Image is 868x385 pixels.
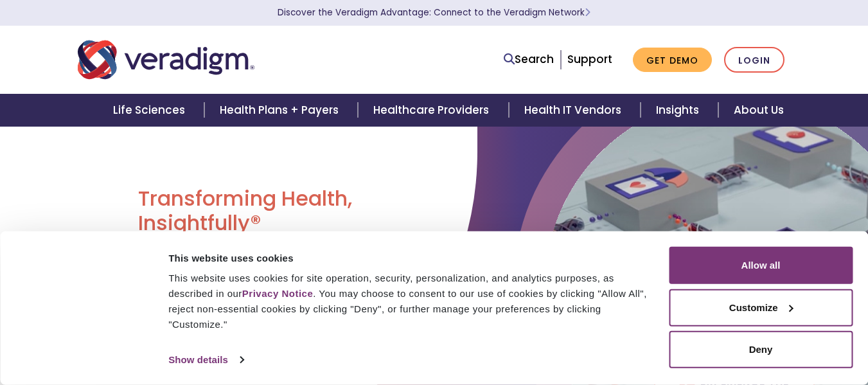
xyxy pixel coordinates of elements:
[585,6,590,19] span: Learn More
[504,51,554,68] a: Search
[633,48,712,73] a: Get Demo
[567,51,612,67] a: Support
[168,271,654,332] div: This website uses cookies for site operation, security, personalization, and analytics purposes, ...
[138,186,424,236] h1: Transforming Health, Insightfully®
[168,350,243,370] a: Show details
[98,94,204,127] a: Life Sciences
[204,94,358,127] a: Health Plans + Payers
[641,94,718,127] a: Insights
[168,250,654,265] div: This website uses cookies
[669,247,853,284] button: Allow all
[78,39,254,81] img: Veradigm logo
[242,288,313,299] a: Privacy Notice
[724,47,784,73] a: Login
[358,94,508,127] a: Healthcare Providers
[669,331,853,368] button: Deny
[278,6,590,19] a: Discover the Veradigm Advantage: Connect to the Veradigm NetworkLearn More
[669,289,853,326] button: Customize
[718,94,799,127] a: About Us
[509,94,641,127] a: Health IT Vendors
